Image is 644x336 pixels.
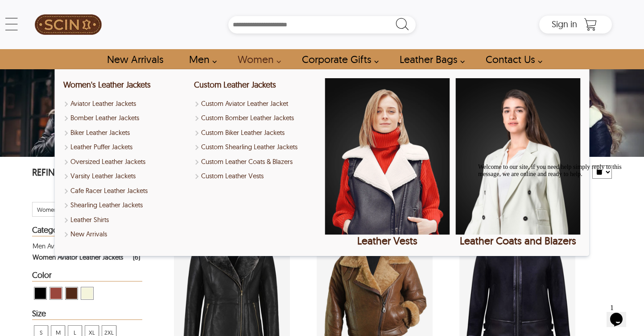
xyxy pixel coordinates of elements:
div: Women Aviator Leather Jackets [33,252,123,263]
img: SCIN [35,4,102,45]
a: Shop Leather Puffer Jackets [63,142,188,152]
div: ( 6 ) [133,252,140,263]
a: Shop Women Leather Jackets [227,49,286,69]
div: Heading Filter Women Aviator Leather Jackets by Categories [32,226,142,236]
a: Shop Women Shearling Leather Jackets [63,200,188,210]
a: Shop New Arrivals [97,49,173,69]
a: Shop Women Biker Leather Jackets [63,128,188,138]
a: Shop Leather Bags [389,49,470,69]
a: Filter Men Aviator Leather Jackets [33,240,140,252]
a: Shop Leather Coats and Blazers [455,78,580,247]
a: Sign in [552,21,577,29]
img: Shop Leather Coats and Blazers [455,78,580,235]
a: Shop Custom Shearling Leather Jackets [194,142,319,152]
a: Shop New Arrivals [63,229,188,239]
a: Shop Women Cafe Racer Leather Jackets [63,186,188,196]
div: View Black Women Aviator Leather Jackets [34,287,47,300]
a: Shop Custom Leather Coats & Blazers [194,157,319,167]
a: Shop Custom Leather Vests [194,171,319,181]
span: Welcome to our site, if you need help simply reply to this message, we are online and ready to help. [4,4,147,17]
a: Shop Custom Bomber Leather Jackets [194,113,319,123]
a: Shop Women Bomber Leather Jackets [63,113,188,123]
div: Welcome to our site, if you need help simply reply to this message, we are online and ready to help. [4,4,164,18]
a: Shop Leather Shirts [63,215,188,225]
a: Filter Women Aviator Leather Jackets [33,252,140,263]
a: SCIN [32,4,104,45]
a: shop men's leather jackets [179,49,222,69]
a: Shopping Cart [582,18,599,31]
p: REFINE YOUR SEARCH [32,166,142,181]
span: Sign in [552,18,577,29]
div: Leather Coats and Blazers [455,235,580,247]
a: Shop Leather Corporate Gifts [292,49,384,69]
iframe: chat widget [475,160,635,296]
div: Heading Filter Women Aviator Leather Jackets by Size [32,309,142,320]
div: View Beige Women Aviator Leather Jackets [81,287,94,300]
div: View Cognac Women Aviator Leather Jackets [50,287,62,300]
a: Shop Women Aviator Leather Jackets [63,99,188,109]
div: Heading Filter Women Aviator Leather Jackets by Color [32,271,142,281]
a: Shop Leather Vests [325,78,450,247]
a: contact-us [475,49,547,69]
div: Leather Vests [325,235,450,247]
span: Filter Women Aviator Leather Jackets [37,206,116,213]
img: Shop Leather Vests [325,78,450,235]
div: View Brown ( Brand Color ) Women Aviator Leather Jackets [65,287,78,300]
a: Shop Women Leather Jackets [63,80,151,90]
div: Men Aviator Leather Jackets [33,240,113,252]
a: Shop Custom Leather Jackets [194,80,276,90]
a: Shop Custom Aviator Leather Jacket [194,99,319,109]
a: Shop Oversized Leather Jackets [63,157,188,167]
a: Shop Custom Biker Leather Jackets [194,128,319,138]
a: Shop Varsity Leather Jackets [63,171,188,181]
iframe: chat widget [607,300,635,327]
